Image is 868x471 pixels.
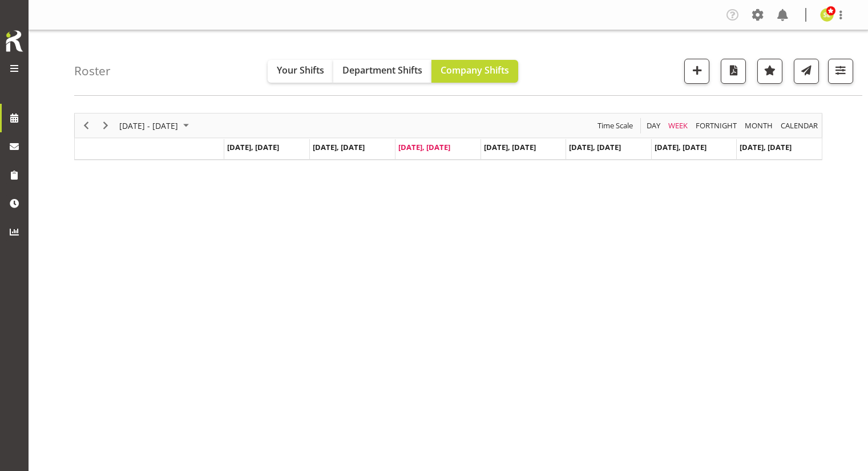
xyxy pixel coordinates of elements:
[645,119,663,133] button: Timeline Day
[398,142,450,152] span: [DATE], [DATE]
[743,119,775,133] button: Timeline Month
[74,64,111,78] h4: Roster
[740,142,792,152] span: [DATE], [DATE]
[757,59,782,84] button: Highlight an important date within the roster.
[596,119,634,133] span: Time Scale
[333,60,431,83] button: Department Shifts
[596,119,635,133] button: Time Scale
[820,8,834,22] img: sarah-edwards11800.jpg
[441,64,509,76] span: Company Shifts
[695,119,738,133] span: Fortnight
[667,119,689,133] span: Week
[268,60,333,83] button: Your Shifts
[794,59,819,84] button: Send a list of all shifts for the selected filtered period to all rostered employees.
[694,119,739,133] button: Fortnight
[779,119,820,133] button: Month
[98,119,114,133] button: Next
[3,29,26,54] img: Rosterit icon logo
[721,59,746,84] button: Download a PDF of the roster according to the set date range.
[569,142,621,152] span: [DATE], [DATE]
[313,142,365,152] span: [DATE], [DATE]
[828,59,853,84] button: Filter Shifts
[744,119,774,133] span: Month
[79,119,94,133] button: Previous
[484,142,536,152] span: [DATE], [DATE]
[645,119,661,133] span: Day
[277,64,324,76] span: Your Shifts
[684,59,709,84] button: Add a new shift
[342,64,422,76] span: Department Shifts
[431,60,518,83] button: Company Shifts
[76,113,96,137] div: Previous
[227,142,279,152] span: [DATE], [DATE]
[780,119,819,133] span: calendar
[96,113,115,137] div: Next
[655,142,706,152] span: [DATE], [DATE]
[118,119,179,133] span: [DATE] - [DATE]
[74,113,822,160] div: Timeline Week of August 27, 2025
[118,119,194,133] button: August 25 - 31, 2025
[667,119,690,133] button: Timeline Week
